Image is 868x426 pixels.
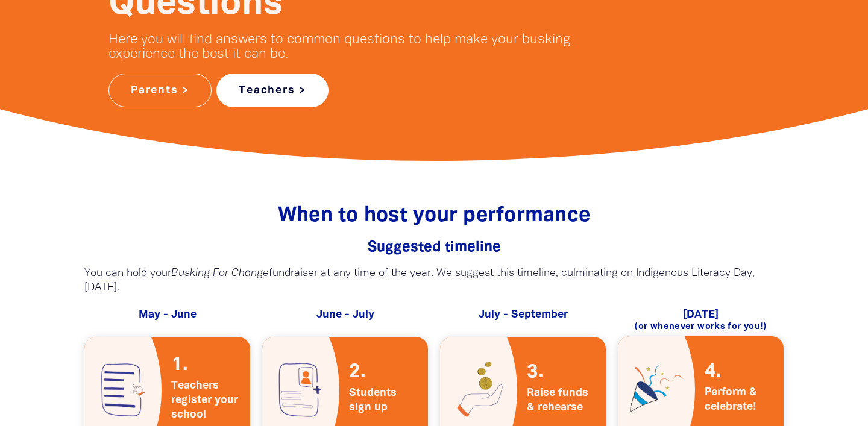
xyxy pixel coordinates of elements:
em: Busking For Change [171,268,269,278]
p: Here you will find answers to common questions to help make your busking experience the best it c... [108,33,588,61]
span: May - June [139,310,197,319]
a: Parents > [108,74,212,107]
span: Raise funds & rehearse [527,386,596,415]
span: Suggested timeline [368,241,501,254]
span: When to host your performance [278,207,590,225]
span: Teachers register your school [171,378,241,422]
span: Students sign up [349,386,418,415]
span: [DATE] [683,310,719,319]
a: Teachers > [216,74,329,107]
span: Perform & celebrate! [705,385,774,414]
p: You can hold your fundraiser at any time of the year. We suggest this timeline, culminating on In... [84,266,784,295]
span: July - September [479,310,568,319]
span: (or whenever works for you!) [635,322,767,331]
span: June - July [316,310,374,319]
